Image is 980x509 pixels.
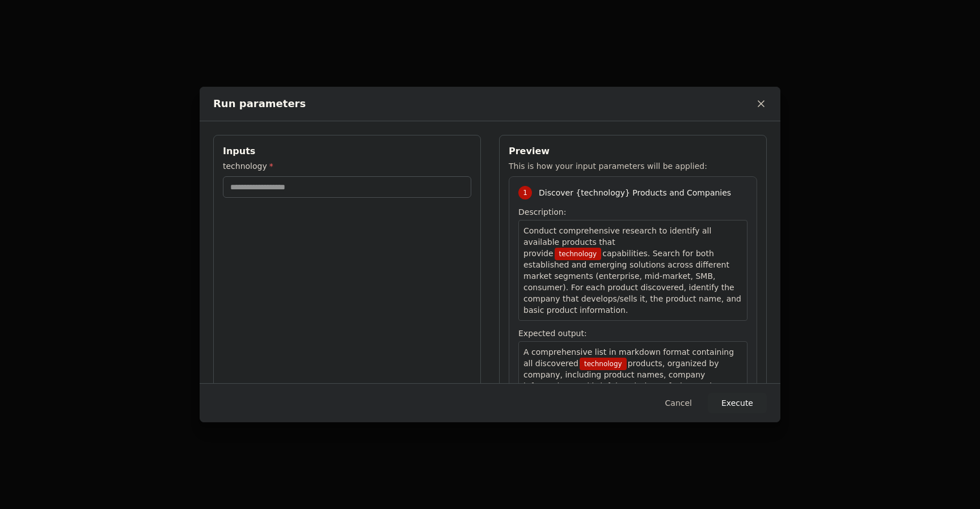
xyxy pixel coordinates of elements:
button: Cancel [656,393,701,413]
span: Variable: technology [580,358,627,370]
h3: Inputs [223,145,471,158]
h3: Preview [509,145,757,158]
span: capabilities. Search for both established and emerging solutions across different market segments... [523,249,741,315]
span: Variable: technology [555,248,602,260]
h2: Run parameters [213,96,306,112]
span: Description: [518,207,566,217]
p: This is how your input parameters will be applied: [509,160,757,172]
span: Discover {technology} Products and Companies [539,187,731,198]
span: Conduct comprehensive research to identify all available products that provide [523,226,711,258]
label: technology [223,160,471,172]
span: A comprehensive list in markdown format containing all discovered [523,347,734,368]
span: Expected output: [518,329,587,338]
div: 1 [518,186,532,200]
button: Execute [708,393,767,413]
